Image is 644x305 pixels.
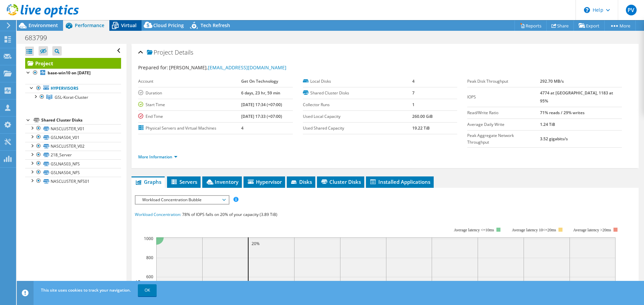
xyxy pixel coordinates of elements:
span: Cluster Disks [320,178,361,185]
a: Export [574,20,605,31]
span: Servers [170,178,197,185]
span: Details [175,48,193,56]
label: Read/Write Ratio [467,109,540,116]
a: GSL-Korat-Cluster [25,93,121,101]
span: Workload Concentration: [135,212,181,217]
span: Virtual [121,22,137,28]
a: Hypervisors [25,84,121,93]
b: Get On Technology [241,78,278,84]
span: GSL-Korat-Cluster [55,94,88,100]
label: Start Time [138,101,241,108]
b: 292.70 MB/s [540,78,564,84]
label: IOPS [467,94,540,100]
b: 4 [241,125,244,131]
span: PV [626,5,637,15]
text: 600 [146,274,153,280]
span: Inventory [206,178,238,185]
span: Tech Refresh [201,22,230,28]
div: Shared Cluster Disks [41,116,121,124]
a: NASCLUSTER_V02 [25,142,121,151]
b: 4 [412,78,415,84]
label: Used Shared Capacity [303,125,412,132]
span: Performance [75,22,104,28]
label: Peak Disk Throughput [467,78,540,85]
span: Environment [29,22,58,28]
label: Used Local Capacity [303,113,412,120]
svg: \n [584,7,590,13]
b: [DATE] 17:33 (+07:00) [241,113,282,119]
label: Shared Cluster Disks [303,90,412,96]
text: 800 [146,255,153,260]
label: Physical Servers and Virtual Machines [138,125,241,132]
b: base-win10 on [DATE] [48,70,91,76]
label: Peak Aggregate Network Throughput [467,132,540,146]
span: [PERSON_NAME], [169,64,286,71]
b: 3.52 gigabits/s [540,136,568,142]
a: Reports [515,20,547,31]
label: Average Daily Write [467,121,540,128]
span: Hypervisor [247,178,282,185]
tspan: Average latency 10<=20ms [512,228,556,232]
a: GSLNAS03_NFS [25,159,121,168]
text: 1000 [144,236,153,241]
span: Graphs [135,178,161,185]
a: [EMAIL_ADDRESS][DOMAIN_NAME] [208,64,286,71]
text: 20% [252,241,260,246]
h1: 683799 [22,34,57,42]
b: 4774 at [GEOGRAPHIC_DATA], 1183 at 95% [540,90,613,104]
span: Cloud Pricing [153,22,184,28]
span: Installed Applications [369,178,430,185]
b: 19.22 TiB [412,125,430,131]
label: Duration [138,90,241,96]
a: More Information [138,154,177,160]
a: NASCLUSTER_NFS01 [25,177,121,185]
span: Workload Concentration Bubble [139,196,225,204]
a: GSLNAS04_V01 [25,133,121,142]
label: Account [138,78,241,85]
tspan: Average latency <=10ms [454,228,494,232]
a: Project [25,58,121,69]
b: 1.24 TiB [540,122,555,127]
a: Share [546,20,574,31]
span: 78% of IOPS falls on 20% of your capacity (3.89 TiB) [182,212,277,217]
label: Collector Runs [303,101,412,108]
span: This site uses cookies to track your navigation. [41,287,131,293]
label: Prepared for: [138,64,168,71]
b: 7 [412,90,415,96]
a: More [604,20,636,31]
a: GSLNAS04_NFS [25,168,121,177]
b: 260.00 GiB [412,113,433,119]
a: OK [138,284,157,296]
b: 6 days, 23 hr, 59 min [241,90,280,96]
b: 71% reads / 29% writes [540,110,585,116]
b: [DATE] 17:34 (+07:00) [241,102,282,107]
span: Project [147,49,173,56]
label: End Time [138,113,241,120]
a: base-win10 on [DATE] [25,69,121,77]
label: Local Disks [303,78,412,85]
a: 218_Server [25,151,121,159]
b: 1 [412,102,415,107]
span: Disks [290,178,312,185]
a: NASCLUSTER_V01 [25,124,121,133]
text: Average latency >20ms [573,228,611,232]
